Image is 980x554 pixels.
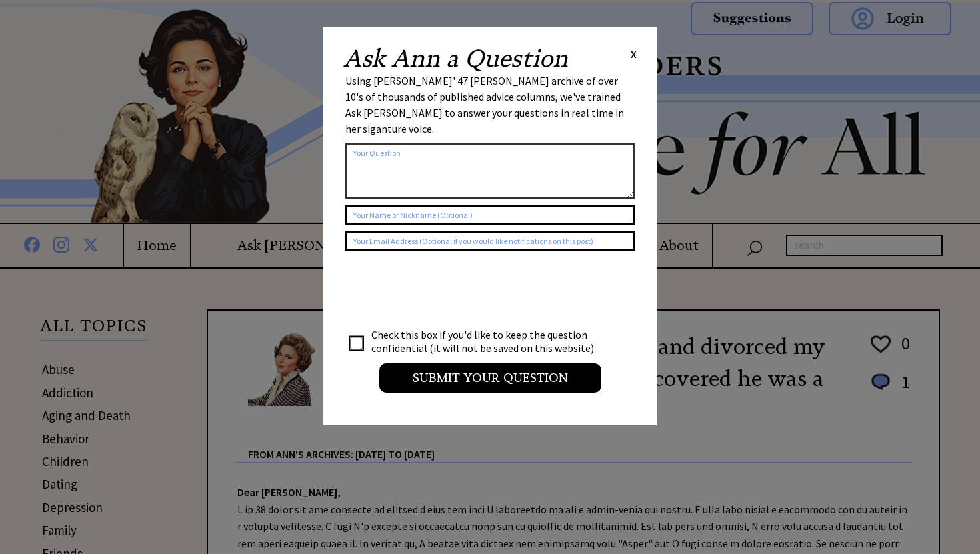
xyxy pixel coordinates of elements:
[371,327,607,355] td: Check this box if you'd like to keep the question confidential (it will not be saved on this webs...
[345,205,635,225] input: Your Name or Nickname (Optional)
[379,363,601,393] input: Submit your Question
[345,231,635,251] input: Your Email Address (Optional if you would like notifications on this post)
[345,264,548,316] iframe: reCAPTCHA
[343,47,568,71] h2: Ask Ann a Question
[631,47,637,61] span: X
[345,73,635,137] div: Using [PERSON_NAME]' 47 [PERSON_NAME] archive of over 10's of thousands of published advice colum...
